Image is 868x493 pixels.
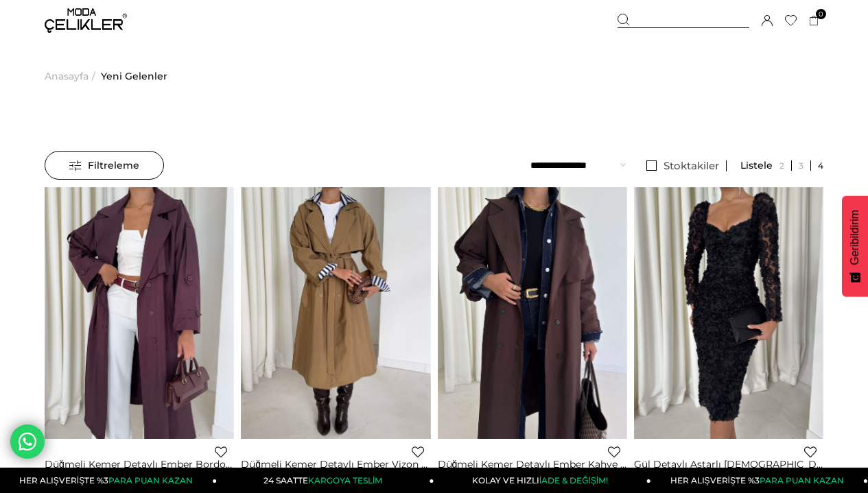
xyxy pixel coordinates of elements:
[241,458,430,470] a: Düğmeli Kemer Detaylı Ember Vizon Kadın Trenç 26K014
[438,458,627,470] a: Düğmeli Kemer Detaylı Ember Kahve Kadın Trenç 26K014
[539,475,608,485] span: İADE & DEĞİŞİM!
[634,187,823,440] img: Gül Detaylı Astarlı Christiana Siyah Kadın Elbise 26K009
[634,458,823,470] a: Gül Detaylı Astarlı [DEMOGRAPHIC_DATA] Siyah Kadın Elbise 26K009
[101,41,167,111] a: Yeni Gelenler
[308,475,382,485] span: KARGOYA TESLİM
[241,187,430,440] img: Düğmeli Kemer Detaylı Ember Vizon Kadın Trenç 26K014
[45,187,234,440] img: Düğmeli Kemer Detaylı Ember Bordo Kadın Trenç 26K014
[849,210,861,265] span: Geribildirim
[640,160,727,171] a: Stoktakiler
[804,446,817,458] a: Favorilere Ekle
[434,468,651,493] a: KOLAY VE HIZLIİADE & DEĞİŞİM!
[816,9,826,19] span: 0
[108,475,193,485] span: PARA PUAN KAZAN
[69,152,139,179] span: Filtreleme
[45,41,99,111] li: >
[651,468,868,493] a: HER ALIŞVERİŞTE %3PARA PUAN KAZAN
[438,187,627,440] img: Düğmeli Kemer Detaylı Ember Kahve Kadın Trenç 26K014
[664,159,719,172] span: Stoktakiler
[760,475,844,485] span: PARA PUAN KAZAN
[608,446,620,458] a: Favorilere Ekle
[45,8,127,33] img: logo
[809,16,819,26] a: 0
[217,468,434,493] a: 24 SAATTEKARGOYA TESLİM
[45,458,234,470] a: Düğmeli Kemer Detaylı Ember Bordo Kadın Trenç 26K014
[45,41,89,111] a: Anasayfa
[215,446,227,458] a: Favorilere Ekle
[842,196,868,297] button: Geribildirim - Show survey
[412,446,424,458] a: Favorilere Ekle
